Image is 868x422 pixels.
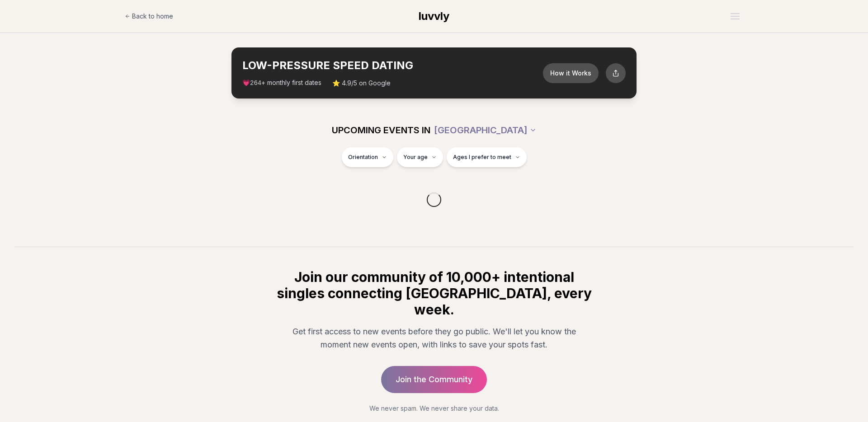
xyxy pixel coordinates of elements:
[397,147,443,167] button: Your age
[727,9,743,23] button: Open menu
[434,120,537,140] button: [GEOGRAPHIC_DATA]
[453,154,511,161] span: Ages I prefer to meet
[447,147,527,167] button: Ages I prefer to meet
[381,366,487,393] a: Join the Community
[282,325,586,352] p: Get first access to new events before they go public. We'll let you know the moment new events op...
[419,9,449,23] a: luvvly
[250,80,261,87] span: 264
[332,79,391,88] span: ⭐ 4.9/5 on Google
[125,7,173,25] a: Back to home
[275,269,593,318] h2: Join our community of 10,000+ intentional singles connecting [GEOGRAPHIC_DATA], every week.
[275,404,593,413] p: We never spam. We never share your data.
[132,12,173,21] span: Back to home
[403,154,428,161] span: Your age
[332,124,430,136] span: UPCOMING EVENTS IN
[419,9,449,23] span: luvvly
[242,58,543,73] h2: LOW-PRESSURE SPEED DATING
[242,78,321,88] span: 💗 + monthly first dates
[348,154,378,161] span: Orientation
[543,63,599,83] button: How it Works
[342,147,393,167] button: Orientation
